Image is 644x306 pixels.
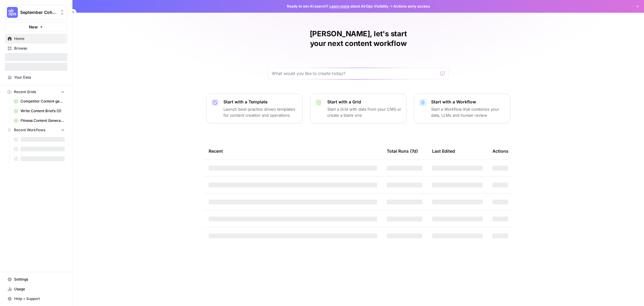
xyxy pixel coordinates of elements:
[14,89,36,95] span: Recent Grids
[7,7,18,18] img: September Cohort Logo
[5,22,67,31] button: New
[5,73,67,82] a: Your Data
[14,46,65,51] span: Browse
[14,277,65,282] span: Settings
[11,106,67,116] a: Write Content Briefs (3)
[21,99,65,104] span: Competitor Content gap ([PERSON_NAME])
[272,70,438,76] input: What would you like to create today?
[5,284,67,294] a: Usage
[5,125,67,135] button: Recent Workflows
[327,106,402,118] p: Start a Grid with data from your CMS or create a blank one
[431,99,505,105] p: Start with a Workflow
[5,5,67,20] button: Workspace: September Cohort
[21,118,65,123] span: Fitness Content Generator ([PERSON_NAME])
[209,143,377,159] div: Recent
[387,143,418,159] div: Total Runs (7d)
[5,87,67,96] button: Recent Grids
[223,106,298,118] p: Launch best-practice driven templates for content creation and operations
[223,99,298,105] p: Start with a Template
[5,34,67,44] a: Home
[432,143,455,159] div: Last Edited
[14,296,65,301] span: Help + Support
[5,294,67,304] button: Help + Support
[310,94,407,123] button: Start with a GridStart a Grid with data from your CMS or create a blank one
[14,286,65,292] span: Usage
[414,94,511,123] button: Start with a WorkflowStart a Workflow that combines your data, LLMs and human review
[393,4,430,9] span: Actions early access
[5,275,67,284] a: Settings
[11,116,67,125] a: Fitness Content Generator ([PERSON_NAME])
[431,106,505,118] p: Start a Workflow that combines your data, LLMs and human review
[29,24,38,30] span: New
[20,9,57,15] span: September Cohort
[492,143,508,159] div: Actions
[206,94,303,123] button: Start with a TemplateLaunch best-practice driven templates for content creation and operations
[14,127,45,133] span: Recent Workflows
[11,96,67,106] a: Competitor Content gap ([PERSON_NAME])
[14,36,65,41] span: Home
[21,108,65,114] span: Write Content Briefs (3)
[287,4,389,9] span: Ready to win AI search? about AirOps Visibility
[329,4,349,8] a: Learn more
[5,44,67,53] a: Browse
[14,75,65,80] span: Your Data
[268,29,449,48] h1: [PERSON_NAME], let's start your next content workflow
[327,99,402,105] p: Start with a Grid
